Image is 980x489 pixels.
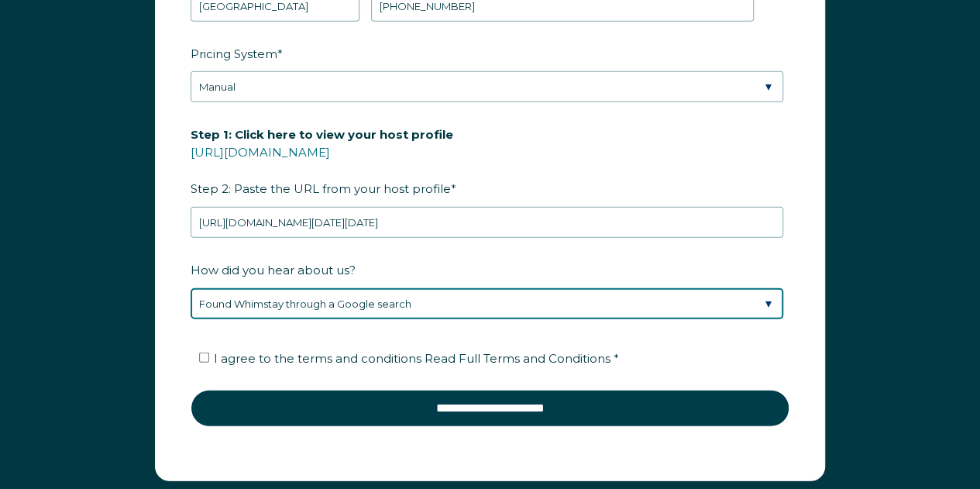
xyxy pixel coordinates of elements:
[191,258,356,282] span: How did you hear about us?
[214,351,619,366] span: I agree to the terms and conditions
[425,351,610,366] span: Read Full Terms and Conditions
[191,122,453,146] span: Step 1: Click here to view your host profile
[199,353,209,363] input: I agree to the terms and conditions Read Full Terms and Conditions *
[191,122,453,201] span: Step 2: Paste the URL from your host profile
[191,42,277,66] span: Pricing System
[421,351,614,366] a: Read Full Terms and Conditions
[191,145,330,160] a: [URL][DOMAIN_NAME]
[191,207,783,238] input: airbnb.com/users/show/12345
